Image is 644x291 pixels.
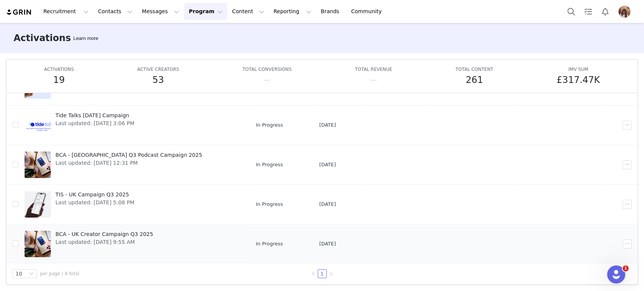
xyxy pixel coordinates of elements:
span: BCA - UK Creator Campaign Q3 2025 [55,230,153,238]
button: Program [184,3,227,20]
iframe: Intercom live chat [607,265,625,283]
span: TOTAL CONTENT [455,67,493,72]
span: TOTAL REVENUE [355,67,392,72]
button: Notifications [597,3,613,20]
button: Messages [137,3,184,20]
a: BCA - UK Creator Campaign Q3 2025Last updated: [DATE] 9:55 AM [25,229,244,259]
span: Last updated: [DATE] 12:31 PM [55,159,202,167]
span: ACTIVE CREATORS [137,67,179,72]
span: [DATE] [319,121,336,129]
h5: 53 [152,73,164,87]
span: Last updated: [DATE] 9:55 AM [55,238,153,246]
div: Tooltip anchor [72,35,100,42]
span: per page | 8 total [40,270,79,277]
button: Reporting [269,3,316,20]
a: Brands [316,3,346,20]
span: ACTIVATIONS [44,67,74,72]
button: Profile [614,6,638,18]
button: Contacts [94,3,137,20]
a: Community [347,3,390,20]
i: icon: down [29,271,34,277]
span: 1 [622,265,629,271]
a: TIS - UK Campaign Q3 2025Last updated: [DATE] 5:08 PM [25,189,244,219]
a: 1 [318,270,326,278]
span: [DATE] [319,201,336,208]
h5: 19 [53,73,65,87]
h3: Activations [14,31,71,45]
span: TIS - UK Campaign Q3 2025 [55,191,134,199]
span: In Progress [256,240,283,248]
i: icon: left [311,271,315,276]
span: Tide Talks [DATE] Campaign [55,112,134,119]
div: 10 [15,270,22,278]
button: Search [563,3,579,20]
li: Next Page [327,269,336,278]
span: In Progress [256,201,283,208]
span: BCA - [GEOGRAPHIC_DATA] Q3 Podcast Campaign 2025 [55,151,202,159]
i: icon: right [329,271,334,276]
a: BCA - [GEOGRAPHIC_DATA] Q3 Podcast Campaign 2025Last updated: [DATE] 12:31 PM [25,150,244,180]
img: grin logo [6,9,32,16]
button: Recruitment [39,3,93,20]
a: Tide Talks [DATE] CampaignLast updated: [DATE] 3:06 PM [25,110,244,140]
h5: £317.47K [556,73,600,87]
span: [DATE] [319,240,336,248]
img: bff6f5da-c049-4168-bbdf-4e3ee95c1c62.png [618,6,630,18]
span: In Progress [256,161,283,168]
span: In Progress [256,121,283,129]
span: [DATE] [319,161,336,168]
h5: -- [264,73,270,87]
span: TOTAL CONVERSIONS [243,67,292,72]
span: IMV SUM [568,67,588,72]
span: Last updated: [DATE] 3:06 PM [55,119,134,127]
span: Last updated: [DATE] 5:08 PM [55,199,134,207]
h5: -- [370,73,377,87]
button: Content [227,3,269,20]
li: 1 [318,269,327,278]
h5: 261 [466,73,483,87]
li: Previous Page [309,269,318,278]
a: Tasks [580,3,596,20]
